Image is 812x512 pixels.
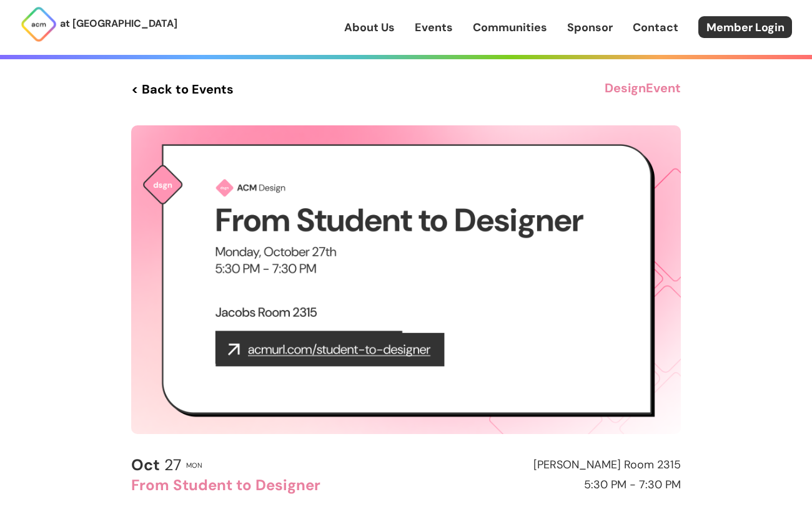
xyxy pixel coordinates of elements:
[131,125,681,434] img: Event Cover Photo
[131,456,181,474] h2: 27
[20,6,57,43] img: ACM Logo
[698,16,792,38] a: Member Login
[131,455,160,475] b: Oct
[186,461,202,469] h2: Mon
[131,78,234,100] a: < Back to Events
[567,19,613,36] a: Sponsor
[633,19,678,36] a: Contact
[20,6,177,43] a: at [GEOGRAPHIC_DATA]
[131,477,400,493] h2: From Student to Designer
[344,19,395,36] a: About Us
[412,459,681,471] h2: [PERSON_NAME] Room 2315
[412,479,681,491] h2: 5:30 PM - 7:30 PM
[605,78,681,100] h3: Design Event
[60,16,177,32] p: at [GEOGRAPHIC_DATA]
[473,19,547,36] a: Communities
[415,19,453,36] a: Events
